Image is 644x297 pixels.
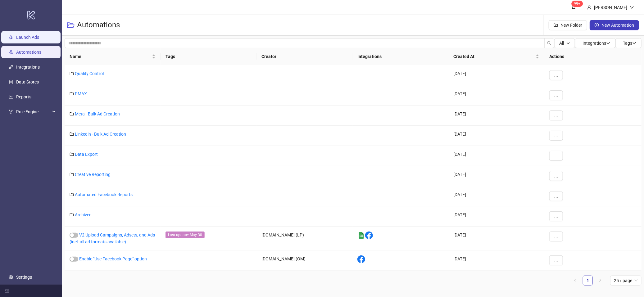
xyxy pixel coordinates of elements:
span: ... [554,153,558,158]
span: 25 / page [614,276,638,285]
span: folder [70,172,74,177]
button: ... [549,151,563,161]
a: Archived [75,212,92,217]
th: Tags [161,48,256,65]
span: ... [554,214,558,219]
div: [DATE] [448,106,544,126]
div: [DATE] [448,227,544,250]
span: Created At [453,53,534,60]
sup: 141 [572,1,583,7]
button: ... [549,171,563,181]
span: menu-fold [5,289,9,293]
a: Automations [16,50,41,55]
a: Settings [16,275,32,280]
div: [DATE] [448,166,544,186]
a: 1 [583,276,592,285]
div: [DATE] [448,186,544,206]
span: bell [572,5,576,9]
button: ... [549,232,563,241]
span: right [598,278,602,282]
a: Reports [16,94,31,99]
span: plus-circle [595,23,599,27]
a: Data Stores [16,79,39,84]
span: New Folder [560,23,582,28]
a: Linkedin - Bulk Ad Creation [75,132,126,137]
span: Name [70,53,151,60]
th: Actions [544,48,642,65]
th: Name [65,48,161,65]
li: 1 [583,276,593,286]
span: folder-open [67,21,75,29]
span: folder [70,213,74,217]
span: ... [554,173,558,178]
button: ... [549,131,563,141]
span: fork [9,110,13,114]
div: [DOMAIN_NAME] (OM) [256,250,352,271]
button: right [595,276,605,286]
div: [PERSON_NAME] [592,4,630,11]
span: down [566,41,570,45]
button: ... [549,110,563,120]
span: ... [554,113,558,118]
a: Quality Control [75,71,104,76]
div: Page Size [610,276,642,286]
span: down [630,5,634,10]
button: Tagsdown [615,38,642,48]
li: Previous Page [570,276,580,286]
span: folder [70,152,74,156]
span: folder [70,132,74,136]
span: ... [554,73,558,78]
div: [DATE] [448,85,544,106]
a: Automated Facebook Reports [75,192,133,197]
span: folder [70,192,74,197]
button: ... [549,90,563,100]
span: down [606,41,610,45]
a: Integrations [16,65,40,70]
th: Creator [256,48,352,65]
button: Integrationsdown [575,38,615,48]
button: New Automation [590,20,639,30]
span: down [632,41,637,45]
span: New Automation [601,23,634,28]
span: ... [554,194,558,199]
h3: Automations [77,20,120,30]
button: ... [549,255,563,265]
span: Rule Engine [16,106,50,118]
button: ... [549,211,563,221]
span: ... [554,258,558,263]
span: user [587,5,592,10]
li: Next Page [595,276,605,286]
a: Data Export [75,152,98,157]
div: [DATE] [448,146,544,166]
span: Last update: May-30 [166,232,205,238]
a: PMAX [75,91,87,96]
a: Enable "Use Facebook Page" option [79,256,147,261]
a: Launch Ads [16,35,39,40]
span: folder [70,71,74,76]
div: [DOMAIN_NAME] (LP) [256,227,352,250]
a: V2 Upload Campaigns, Adsets, and Ads (incl. all ad formats available) [70,232,155,244]
th: Integrations [352,48,448,65]
span: All [559,41,564,46]
div: [DATE] [448,126,544,146]
span: folder [70,112,74,116]
button: Alldown [554,38,575,48]
button: New Folder [549,20,587,30]
span: Integrations [583,41,610,46]
span: folder-add [554,23,558,27]
div: [DATE] [448,250,544,271]
span: folder [70,92,74,96]
span: search [547,41,551,45]
a: Meta - Bulk Ad Creation [75,111,120,116]
span: Tags [623,41,637,46]
button: ... [549,191,563,201]
span: ... [554,133,558,138]
span: left [574,278,577,282]
span: ... [554,93,558,98]
span: ... [554,234,558,239]
th: Created At [448,48,544,65]
div: [DATE] [448,206,544,227]
button: left [570,276,580,286]
div: [DATE] [448,65,544,85]
a: Creative Reporting [75,172,111,177]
